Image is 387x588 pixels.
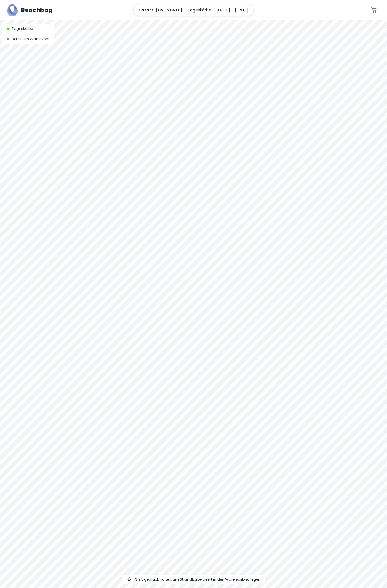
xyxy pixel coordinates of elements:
[12,26,33,31] span: Tageskörbe
[216,7,249,13] p: [DATE] - [DATE]
[138,7,182,13] p: Tatort-[US_STATE]
[187,7,211,13] p: Tageskörbe
[135,577,260,582] span: Shift gedrück halten, um Strandkörbe direkt in den Warenkorb zu legen
[21,6,52,14] h5: Beachbag
[7,4,18,16] img: Beachbag
[12,36,49,42] span: Bereits im Warenkorb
